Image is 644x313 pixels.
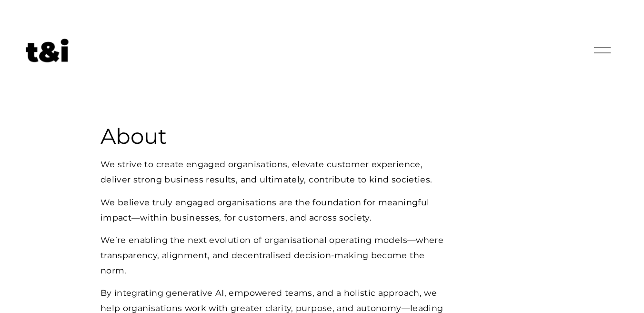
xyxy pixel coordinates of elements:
[101,122,344,151] h3: About
[26,39,69,62] img: Future of Work Experts
[101,195,444,225] p: We believe truly engaged organisations are the foundation for meaningful impact—within businesses...
[101,157,444,187] p: We strive to create engaged organisations, elevate customer experience, deliver strong business r...
[101,232,444,278] p: We’re enabling the next evolution of organisational operating models—where transparency, alignmen...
